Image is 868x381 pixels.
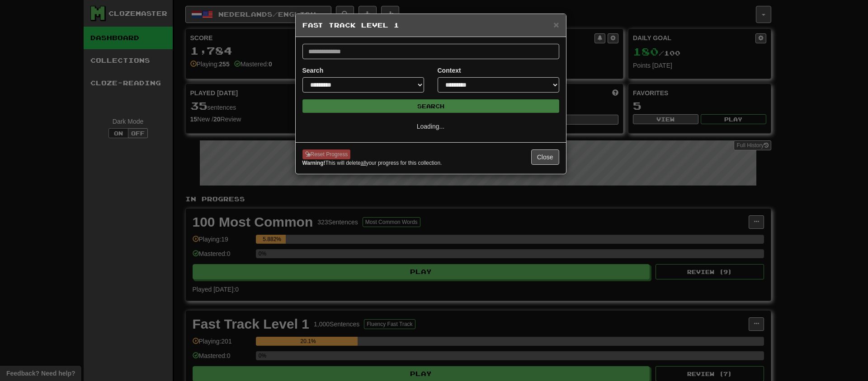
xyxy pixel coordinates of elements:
button: Close [531,149,559,165]
button: Close [553,20,559,29]
label: Context [438,66,461,75]
h5: Fast Track Level 1 [302,21,559,30]
span: × [553,19,559,30]
button: Reset Progress [302,149,351,159]
strong: Warning! [302,160,325,166]
label: Search [302,66,324,75]
small: This will delete your progress for this collection. [302,159,442,167]
u: all [361,160,366,166]
button: Search [302,99,559,113]
p: Loading... [302,122,559,131]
